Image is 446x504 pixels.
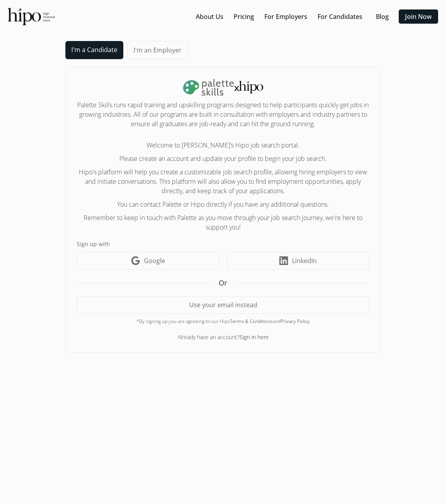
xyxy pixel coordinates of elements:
[77,318,369,325] div: *By signing up you are agreeing to our Hipo and
[261,9,310,24] button: For Employers
[144,256,165,265] span: Google
[8,8,55,25] img: official-logo
[77,252,219,270] a: Google
[227,252,369,270] a: LinkedIn
[127,41,188,59] a: I'm an Employer
[77,100,369,129] h2: Palette Skills runs rapid training and upskilling programs designed to help participants quickly ...
[77,240,369,248] label: Sign up with
[281,318,310,325] a: Privacy Policy
[77,213,369,232] p: Remember to keep in touch with Palette as you move through your job search journey, we're here to...
[77,154,369,163] p: Please create an account and update your profile to begin your job search.
[239,81,263,93] img: svg+xml,%3c
[318,12,362,21] a: For Candidates
[77,140,369,150] p: Welcome to [PERSON_NAME]’s Hipo job search portal.
[405,12,432,21] a: Join Now
[77,296,369,314] button: Use your email instead
[264,12,307,21] a: For Employers
[314,9,366,24] button: For Candidates
[65,41,123,59] a: I'm a Candidate
[292,256,317,265] span: LinkedIn
[77,78,369,96] h1: x
[240,333,269,341] a: Sign in here
[370,9,395,24] button: Blog
[234,12,254,21] a: Pricing
[376,12,389,21] a: Blog
[219,278,227,288] span: Or
[196,12,223,21] a: About Us
[230,9,257,24] button: Pricing
[77,200,369,209] p: You can contact Palette or Hipo directly if you have any additional questions.
[193,9,227,24] button: About Us
[230,318,273,325] a: Terms & Conditions
[77,333,369,341] div: Already have an account?
[77,167,369,196] p: Hipo's platform will help you create a customizable job search profile, allowing hiring employers...
[183,78,234,96] img: palette-logo-DLm18L25.png
[399,9,438,24] button: Join Now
